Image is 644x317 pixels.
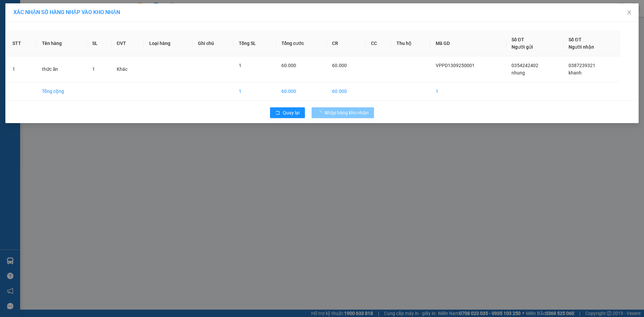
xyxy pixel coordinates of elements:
td: 60.000 [276,82,327,101]
span: 1 [239,63,241,68]
th: Tổng cước [276,31,327,56]
span: loading [317,110,324,115]
th: SL [87,31,111,56]
span: Số ĐT [512,37,524,42]
span: Nhập hàng kho nhận [324,109,369,116]
span: nhung [512,70,525,75]
th: Mã GD [430,31,506,56]
span: Người gửi [512,44,533,50]
span: Số ĐT [569,37,581,42]
button: Nhập hàng kho nhận [312,107,374,118]
li: Hotline: 1900 8153 [63,25,280,33]
th: Loại hàng [144,31,193,56]
td: 1 [430,82,506,101]
img: logo.jpg [8,8,42,42]
span: XÁC NHẬN SỐ HÀNG NHẬP VÀO KHO NHẬN [13,9,120,15]
th: Tên hàng [37,31,87,56]
span: VPPD1309250001 [436,63,475,68]
span: 0354242402 [512,63,538,68]
span: khanh [569,70,582,75]
button: rollbackQuay lại [270,107,305,118]
span: rollback [275,110,280,116]
li: [STREET_ADDRESS][PERSON_NAME]. [GEOGRAPHIC_DATA], Tỉnh [GEOGRAPHIC_DATA] [63,16,280,25]
th: Ghi chú [193,31,233,56]
td: 1 [7,56,37,82]
td: 60.000 [327,82,366,101]
th: CR [327,31,366,56]
button: Close [620,3,639,22]
span: Quay lại [283,109,300,116]
td: Tổng cộng [37,82,87,101]
th: ĐVT [111,31,144,56]
span: Người nhận [569,44,594,50]
span: 1 [92,66,95,72]
th: Thu hộ [391,31,430,56]
th: CC [366,31,391,56]
b: GỬI : PV Vincom [8,49,77,60]
span: 60.000 [332,63,347,68]
span: 60.000 [281,63,296,68]
span: close [627,10,632,15]
span: 0387239321 [569,63,595,68]
th: STT [7,31,37,56]
td: Khác [111,56,144,82]
td: 1 [233,82,276,101]
th: Tổng SL [233,31,276,56]
td: thức ăn [37,56,87,82]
